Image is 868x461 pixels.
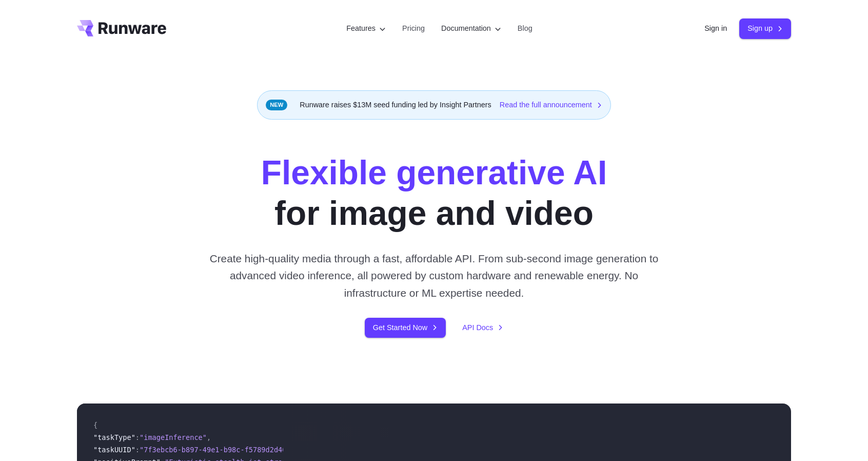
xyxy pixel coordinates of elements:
label: Features [346,23,386,34]
a: Pricing [402,23,425,34]
span: : [135,433,140,441]
a: Blog [518,23,532,34]
strong: Flexible generative AI [261,153,607,191]
a: API Docs [462,322,503,334]
a: Get Started Now [365,318,446,338]
span: , [207,433,211,441]
span: "taskUUID" [93,446,135,454]
label: Documentation [441,23,501,34]
span: : [135,446,140,454]
a: Go to / [77,20,166,36]
a: Read the full announcement [500,99,602,111]
span: "7f3ebcb6-b897-49e1-b98c-f5789d2d40d7" [140,446,299,454]
p: Create high-quality media through a fast, affordable API. From sub-second image generation to adv... [206,250,663,301]
div: Runware raises $13M seed funding led by Insight Partners [257,90,611,120]
span: "imageInference" [140,433,207,441]
span: { [93,421,97,429]
h1: for image and video [261,152,607,234]
a: Sign in [704,23,727,34]
a: Sign up [739,18,791,39]
span: "taskType" [93,433,135,441]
